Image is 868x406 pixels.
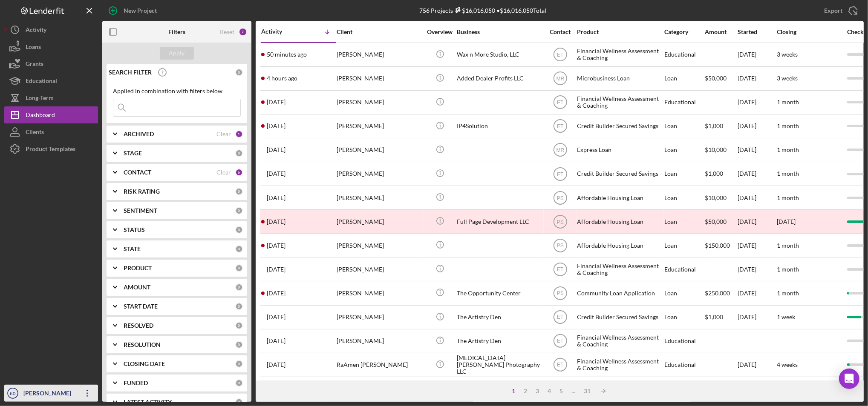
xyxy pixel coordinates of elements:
[453,7,496,14] div: $16,016,050
[577,186,662,209] div: Affordable Housing Loan
[267,146,285,153] time: 2025-10-04 20:57
[519,388,531,395] div: 2
[220,29,234,35] div: Reset
[664,282,704,304] div: Loan
[124,150,142,157] b: STAGE
[267,361,285,368] time: 2025-10-01 15:34
[109,69,152,76] b: SEARCH FILTER
[113,88,241,94] div: Applied in combination with filters below
[664,139,704,161] div: Loan
[577,43,662,66] div: Financial Wellness Assessment & Coaching
[816,2,864,19] button: Export
[738,234,776,257] div: [DATE]
[664,354,704,376] div: Educational
[124,341,161,348] b: RESOLUTION
[777,74,798,82] time: 3 weeks
[557,123,564,129] text: ET
[664,330,704,352] div: Educational
[705,146,727,153] span: $10,000
[738,377,776,400] div: [DATE]
[26,55,43,74] div: Grants
[457,115,542,137] div: IP4Solution
[420,7,547,14] div: 756 Projects • $16,016,050 Total
[124,246,141,252] b: STATE
[705,242,730,249] span: $150,000
[124,169,151,176] b: CONTACT
[267,194,285,201] time: 2025-10-04 01:07
[705,29,737,35] div: Amount
[543,388,555,395] div: 4
[267,170,285,177] time: 2025-10-04 15:18
[577,139,662,161] div: Express Loan
[235,207,243,214] div: 0
[577,163,662,185] div: Credit Builder Secured Savings
[556,147,564,153] text: MR
[557,291,563,297] text: PS
[457,29,542,35] div: Business
[738,186,776,209] div: [DATE]
[26,72,57,91] div: Educational
[567,388,580,395] div: ...
[124,360,165,367] b: CLOSING DATE
[235,398,243,406] div: 0
[557,195,563,201] text: PS
[124,207,157,214] b: SENTIMENT
[664,43,704,66] div: Educational
[457,306,542,329] div: The Artistry Den
[580,388,595,395] div: 31
[26,89,54,109] div: Long-Term
[738,115,776,137] div: [DATE]
[544,29,576,35] div: Contact
[4,21,98,38] button: Activity
[557,52,564,58] text: ET
[738,29,776,35] div: Started
[738,306,776,329] div: [DATE]
[4,89,98,106] button: Long-Term
[664,91,704,114] div: Educational
[824,2,842,19] div: Export
[168,29,185,35] b: Filters
[337,43,422,66] div: [PERSON_NAME]
[557,362,564,368] text: ET
[124,265,152,272] b: PRODUCT
[738,163,776,185] div: [DATE]
[557,171,564,177] text: ET
[738,91,776,114] div: [DATE]
[124,2,157,19] div: New Project
[267,337,285,344] time: 2025-10-01 19:18
[777,361,798,368] time: 4 weeks
[777,29,841,35] div: Closing
[337,91,422,114] div: [PERSON_NAME]
[124,188,160,195] b: RISK RATING
[337,306,422,329] div: [PERSON_NAME]
[124,303,158,310] b: START DATE
[267,123,285,129] time: 2025-10-05 00:52
[457,43,542,66] div: Wax n More Studio, LLC
[777,289,799,297] time: 1 month
[557,266,564,272] text: ET
[337,139,422,161] div: [PERSON_NAME]
[235,379,243,387] div: 0
[337,282,422,304] div: [PERSON_NAME]
[777,313,795,320] time: 1 week
[577,210,662,233] div: Affordable Housing Loan
[577,115,662,137] div: Credit Builder Secured Savings
[664,186,704,209] div: Loan
[160,47,194,60] button: Apply
[337,258,422,280] div: [PERSON_NAME]
[777,98,799,106] time: 1 month
[267,51,307,58] time: 2025-10-06 16:10
[557,338,564,344] text: ET
[267,99,285,106] time: 2025-10-05 00:59
[235,69,243,76] div: 0
[4,72,98,89] button: Educational
[337,163,422,185] div: [PERSON_NAME]
[235,130,243,138] div: 1
[337,186,422,209] div: [PERSON_NAME]
[557,100,564,106] text: ET
[102,2,165,19] button: New Project
[235,264,243,272] div: 0
[216,169,231,176] div: Clear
